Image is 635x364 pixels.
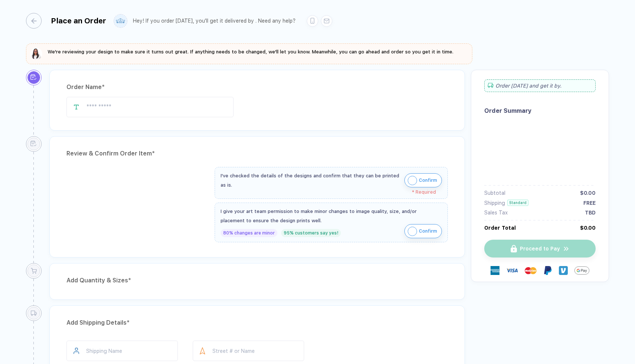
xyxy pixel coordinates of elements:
div: 80% changes are minor [221,229,277,237]
img: GPay [574,263,589,278]
div: Place an Order [51,16,106,25]
span: We're reviewing your design to make sure it turns out great. If anything needs to be changed, we'... [48,49,453,55]
img: icon [408,227,417,236]
div: I've checked the details of the designs and confirm that they can be printed as is. [221,171,401,190]
div: * Required [221,190,436,195]
img: express [491,266,499,275]
img: sophie [30,48,42,60]
div: Order Name [66,81,448,93]
div: Review & Confirm Order Item [66,148,448,160]
div: $0.00 [580,225,596,231]
div: FREE [583,200,596,206]
span: Confirm [419,174,437,186]
div: Sales Tax [484,210,508,216]
button: iconConfirm [404,173,442,187]
div: Hey! If you order [DATE], you'll get it delivered by . Need any help? [133,18,296,24]
div: Order [DATE] and get it by . [484,79,596,92]
button: We're reviewing your design to make sure it turns out great. If anything needs to be changed, we'... [30,48,453,60]
div: Order Total [484,225,516,231]
div: TBD [585,210,596,216]
div: Shipping [484,200,505,206]
img: visa [506,265,518,276]
div: $0.00 [580,190,596,196]
div: Add Shipping Details [66,317,448,329]
div: Add Quantity & Sizes [66,275,448,286]
div: Order Summary [484,107,596,114]
div: Standard [507,200,528,206]
img: master-card [525,265,537,276]
div: I give your art team permission to make minor changes to image quality, size, and/or placement to... [221,207,442,225]
div: 95% customers say yes! [281,229,341,237]
div: Subtotal [484,190,505,196]
img: Paypal [543,266,552,275]
img: Venmo [559,266,568,275]
button: iconConfirm [404,224,442,238]
span: Confirm [419,225,437,237]
img: user profile [114,14,127,27]
img: icon [408,176,417,185]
